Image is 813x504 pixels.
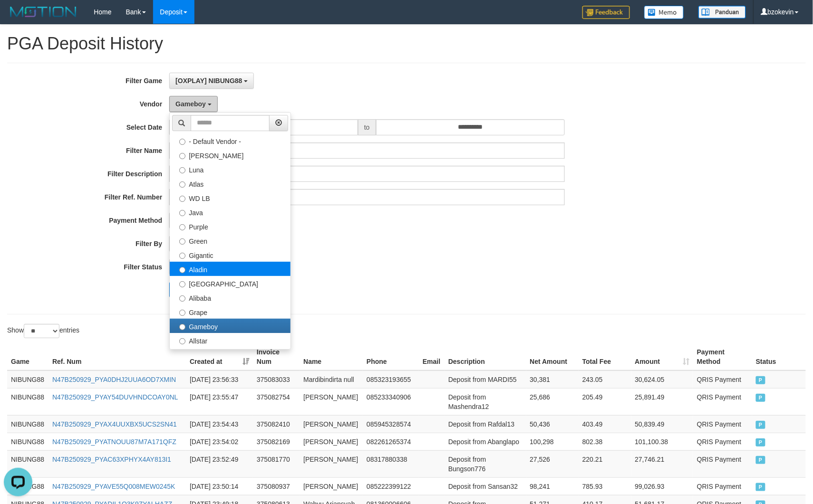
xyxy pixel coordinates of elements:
[631,371,694,389] td: 30,624.05
[7,433,48,450] td: NIBUNG88
[186,433,253,450] td: [DATE] 23:54:02
[186,477,253,495] td: [DATE] 23:50:14
[179,281,185,287] input: [GEOGRAPHIC_DATA]
[170,304,290,319] label: Grape
[170,290,290,304] label: Alibaba
[445,388,526,415] td: Deposit from Mashendra12
[253,388,300,415] td: 375082754
[170,247,290,262] label: Gigantic
[445,450,526,477] td: Deposit from Bungson776
[363,450,419,477] td: 08317880338
[170,190,290,205] label: WD LB
[52,376,176,383] a: N47B250929_PYA0DHJ2UUA6OD7XMIN
[756,421,765,429] span: PAID
[579,477,631,495] td: 785.93
[179,253,185,259] input: Gigantic
[693,433,752,450] td: QRIS Payment
[253,477,300,495] td: 375080937
[445,343,526,371] th: Description
[526,477,579,495] td: 98,241
[631,343,694,371] th: Amount: activate to sort column ascending
[170,219,290,233] label: Purple
[4,4,32,32] button: Open LiveChat chat widget
[170,148,290,162] label: [PERSON_NAME]
[363,415,419,433] td: 085945328574
[253,371,300,389] td: 375083033
[756,456,765,464] span: PAID
[579,415,631,433] td: 403.49
[170,233,290,247] label: Green
[693,371,752,389] td: QRIS Payment
[170,133,290,148] label: - Default Vendor -
[756,394,765,402] span: PAID
[7,34,806,53] h1: PGA Deposit History
[7,324,79,338] label: Show entries
[582,6,630,19] img: Feedback.jpg
[170,205,290,219] label: Java
[445,371,526,389] td: Deposit from MARDI55
[7,388,48,415] td: NIBUNG88
[179,267,185,273] input: Aladin
[179,139,185,145] input: - Default Vendor -
[363,343,419,371] th: Phone
[631,415,694,433] td: 50,839.49
[179,181,185,188] input: Atlas
[363,371,419,389] td: 085323193655
[756,483,765,491] span: PAID
[300,415,363,433] td: [PERSON_NAME]
[7,5,79,19] img: MOTION_logo.png
[52,483,175,490] a: N47B250929_PYAVE55Q008MEW0245K
[579,388,631,415] td: 205.49
[186,450,253,477] td: [DATE] 23:52:49
[445,415,526,433] td: Deposit from Rafdal13
[169,73,254,89] button: [OXPLAY] NIBUNG88
[179,196,185,202] input: WD LB
[175,100,206,108] span: Gameboy
[179,224,185,230] input: Purple
[526,371,579,389] td: 30,381
[179,310,185,316] input: Grape
[179,167,185,173] input: Luna
[526,343,579,371] th: Net Amount
[445,433,526,450] td: Deposit from Abanglapo
[631,477,694,495] td: 99,026.93
[693,343,752,371] th: Payment Method
[179,153,185,159] input: [PERSON_NAME]
[693,477,752,495] td: QRIS Payment
[7,343,48,371] th: Game
[186,388,253,415] td: [DATE] 23:55:47
[24,324,59,338] select: Showentries
[693,388,752,415] td: QRIS Payment
[756,376,765,384] span: PAID
[52,438,176,446] a: N47B250929_PYATNOUU87M7A171QFZ
[363,477,419,495] td: 085222399122
[363,388,419,415] td: 085233340906
[253,450,300,477] td: 375081770
[300,450,363,477] td: [PERSON_NAME]
[579,371,631,389] td: 243.05
[253,343,300,371] th: Invoice Num
[179,338,185,344] input: Allstar
[179,238,185,245] input: Green
[169,96,218,112] button: Gameboy
[358,119,376,135] span: to
[186,371,253,389] td: [DATE] 23:56:33
[179,210,185,216] input: Java
[698,6,746,19] img: panduan.png
[170,276,290,290] label: [GEOGRAPHIC_DATA]
[170,262,290,276] label: Aladin
[186,415,253,433] td: [DATE] 23:54:43
[419,343,445,371] th: Email
[253,433,300,450] td: 375082169
[693,450,752,477] td: QRIS Payment
[186,343,253,371] th: Created at: activate to sort column ascending
[579,433,631,450] td: 802.38
[526,415,579,433] td: 50,436
[300,433,363,450] td: [PERSON_NAME]
[445,477,526,495] td: Deposit from Sansan32
[579,450,631,477] td: 220.21
[48,343,186,371] th: Ref. Num
[7,371,48,389] td: NIBUNG88
[170,319,290,333] label: Gameboy
[179,295,185,302] input: Alibaba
